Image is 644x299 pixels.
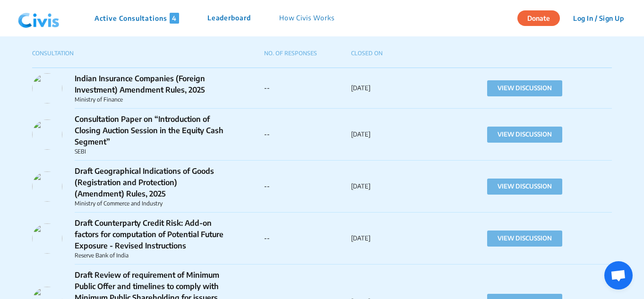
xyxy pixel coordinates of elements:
[604,261,633,290] div: Open chat
[32,49,264,58] p: CONSULTATION
[264,49,351,58] p: NO. OF RESPONSES
[351,130,438,139] p: [DATE]
[75,73,226,95] p: Indian Insurance Companies (Foreign Investment) Amendment Rules, 2025
[94,13,179,24] p: Active Consultations
[264,182,351,191] p: --
[207,13,251,24] p: Leaderboard
[351,234,438,243] p: [DATE]
[487,231,562,247] button: VIEW DISCUSSION
[351,49,438,58] p: CLOSED ON
[279,13,335,24] p: How Civis Works
[32,73,62,103] img: wr1mba3wble6xs6iajorg9al0z4x
[517,13,567,22] a: Donate
[517,10,560,26] button: Donate
[75,217,226,251] p: Draft Counterparty Credit Risk: Add-on factors for computation of Potential Future Exposure - Rev...
[75,147,226,156] p: SEBI
[264,84,351,93] p: --
[14,4,63,33] img: navlogo.png
[32,223,62,254] img: wr1mba3wble6xs6iajorg9al0z4x
[487,127,562,143] button: VIEW DISCUSSION
[75,95,226,104] p: Ministry of Finance
[487,179,562,195] button: VIEW DISCUSSION
[32,171,62,202] img: wr1mba3wble6xs6iajorg9al0z4x
[487,80,562,96] button: VIEW DISCUSSION
[351,84,438,93] p: [DATE]
[567,11,630,26] button: Log In / Sign Up
[32,120,62,150] img: wr1mba3wble6xs6iajorg9al0z4x
[75,199,226,208] p: Ministry of Commerce and Industry
[264,130,351,139] p: --
[351,182,438,191] p: [DATE]
[75,113,226,147] p: Consultation Paper on “Introduction of Closing Auction Session in the Equity Cash Segment”
[264,234,351,243] p: --
[170,13,179,24] span: 4
[75,165,226,199] p: Draft Geographical Indications of Goods (Registration and Protection) (Amendment) Rules, 2025
[75,251,226,260] p: Reserve Bank of India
